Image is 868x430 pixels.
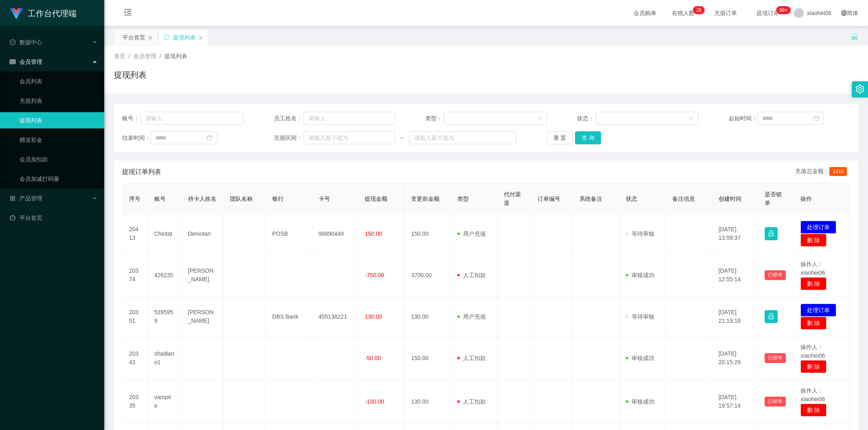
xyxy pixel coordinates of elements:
h1: 工作台代理端 [28,0,77,26]
td: [PERSON_NAME] [181,254,223,297]
span: 序号 [129,195,140,202]
td: Chintat [148,214,181,254]
td: 3700.00 [404,254,451,297]
td: 98990449 [312,214,359,254]
button: 删 除 [800,404,826,417]
span: 人工扣款 [457,398,486,405]
span: 系统备注 [579,195,602,202]
td: 20374 [122,254,148,297]
span: / [160,53,161,59]
button: 删 除 [800,277,826,290]
span: 银行 [272,195,284,202]
i: 图标: check-circle-o [10,39,15,45]
span: 订单编号 [538,195,560,202]
i: 图标: global [841,10,847,16]
button: 已锁单 [765,270,786,280]
span: / [129,53,130,59]
i: 图标: down [537,116,542,122]
p: 0 [699,6,702,14]
span: 审核成功 [626,355,654,361]
span: 起始时间： [729,114,757,123]
sup: 20 [693,6,704,14]
td: 150.00 [404,337,451,380]
button: 查 询 [575,131,601,144]
sup: 1066 [776,6,791,14]
span: 提现列表 [164,53,187,59]
span: 审核成功 [626,398,654,405]
td: vampire [148,380,181,423]
span: 持卡人姓名 [188,195,216,202]
span: 账号 [154,195,166,202]
a: 会员加减打码量 [20,171,98,187]
i: 图标: close [148,35,153,40]
span: 状态 [626,195,637,202]
span: 账号： [122,114,140,123]
i: 图标: setting [855,85,864,93]
span: 提现订单列表 [122,167,161,177]
td: 130.00 [404,297,451,337]
button: 图标: lock [765,310,778,323]
h1: 提现列表 [114,69,146,81]
td: [DATE] 21:19:16 [712,297,759,337]
span: 等待审核 [626,313,654,320]
span: 150.00 [365,230,382,237]
td: 455138221 [312,297,359,337]
span: 数据中心 [10,39,42,46]
td: DBS Bank [266,297,312,337]
span: -750.00 [365,272,384,278]
span: 审核成功 [626,272,654,278]
span: 代付渠道 [504,191,521,206]
span: 充值区间： [274,134,304,142]
span: 会员管理 [10,59,42,65]
span: 等待审核 [626,230,654,237]
td: 20343 [122,337,148,380]
button: 已锁单 [765,397,786,406]
span: 充值订单 [710,10,741,16]
td: shadiano1 [148,337,181,380]
button: 重 置 [547,131,573,144]
span: 备注信息 [672,195,695,202]
span: 130.00 [365,313,382,320]
a: 图标: dashboard平台首页 [10,210,98,226]
span: 类型 [457,195,469,202]
i: 图标: calendar [207,135,212,141]
span: 人工扣款 [457,355,486,361]
td: [PERSON_NAME] [181,297,223,337]
div: 提现列表 [173,30,196,45]
button: 处理订单 [800,304,836,317]
td: [DATE] 20:15:29 [712,337,759,380]
a: 赠送彩金 [20,132,98,148]
button: 删 除 [800,360,826,373]
span: 提现金额 [365,195,387,202]
i: 图标: appstore-o [10,195,15,201]
input: 请输入 [304,112,395,125]
i: 图标: sync [164,35,170,40]
span: 是否锁单 [765,191,782,206]
div: 充值总金额： [795,167,850,177]
span: 用户充值 [457,313,486,320]
i: 图标: close [198,35,203,40]
span: 用户充值 [457,230,486,237]
td: 150.00 [404,214,451,254]
button: 处理订单 [800,221,836,234]
button: 删 除 [800,234,826,247]
span: 首页 [114,53,125,59]
span: 会员管理 [133,53,156,59]
td: [DATE] 12:55:14 [712,254,759,297]
span: 产品管理 [10,195,42,202]
a: 充值列表 [20,93,98,109]
p: 2 [696,6,699,14]
span: 在线人数 [668,10,699,16]
span: 操作人：xiaohei06 [800,261,825,276]
td: 426235 [148,254,181,297]
span: 卡号 [319,195,330,202]
i: 图标: calendar [813,115,819,121]
td: [DATE] 19:57:14 [712,380,759,423]
i: 图标: table [10,59,15,65]
td: 20413 [122,214,148,254]
span: 员工姓名： [274,114,304,123]
span: 结束时间： [122,134,151,142]
span: 提现订单 [752,10,783,16]
input: 请输入最大值为 [409,131,516,144]
td: 20351 [122,297,148,337]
